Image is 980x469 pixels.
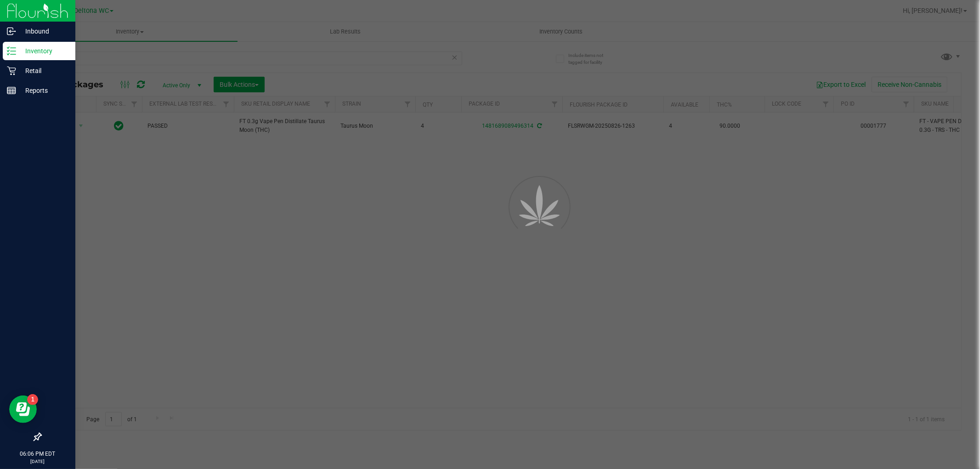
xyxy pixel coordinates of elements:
inline-svg: Inventory [7,46,16,56]
p: Inventory [16,45,71,57]
inline-svg: Retail [7,66,16,75]
iframe: Resource center unread badge [27,394,38,405]
p: 06:06 PM EDT [4,450,71,458]
iframe: Resource center [9,396,37,423]
p: Retail [16,65,71,76]
inline-svg: Inbound [7,27,16,36]
p: [DATE] [4,458,71,465]
p: Reports [16,85,71,96]
p: Inbound [16,26,71,37]
inline-svg: Reports [7,86,16,95]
